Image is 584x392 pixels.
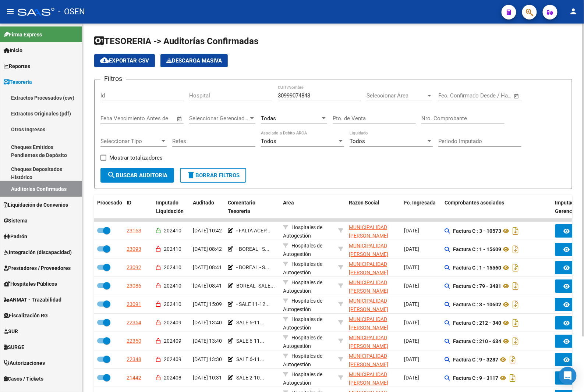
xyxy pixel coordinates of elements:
[193,338,222,344] span: [DATE] 13:40
[228,200,255,214] span: Comentario Tesoreria
[349,200,379,206] span: Razon Social
[4,296,61,304] span: ANMAT - Trazabilidad
[453,283,501,289] strong: Factura C : 79 - 3481
[404,338,419,344] span: [DATE]
[4,280,57,288] span: Hospitales Públicos
[100,138,160,145] span: Seleccionar Tipo
[127,227,141,235] div: 23163
[164,338,181,344] span: 202409
[453,375,498,381] strong: Factura C : 9 - 3117
[349,335,399,357] span: MUNICIPALIDAD [PERSON_NAME][GEOGRAPHIC_DATA]
[349,353,399,376] span: MUNICIPALIDAD [PERSON_NAME][GEOGRAPHIC_DATA]
[193,356,222,362] span: [DATE] 13:30
[283,243,322,257] span: Hospitales de Autogestión
[4,311,48,320] span: Fiscalización RG
[283,200,294,206] span: Area
[127,355,141,364] div: 22348
[193,264,222,270] span: [DATE] 08:41
[404,283,419,289] span: [DATE]
[236,228,270,234] span: - FALTA ACEP...
[176,115,184,123] button: Open calendar
[404,264,419,270] span: [DATE]
[349,242,398,257] div: - 30999074843
[127,337,141,345] div: 22350
[236,246,269,252] span: - BOREAL - S...
[453,228,501,234] strong: Factura C : 3 - 10573
[4,375,43,383] span: Casos / Tickets
[4,264,71,272] span: Prestadores / Proveedores
[283,371,322,386] span: Hospitales de Autogestión
[100,57,149,64] span: Exportar CSV
[164,375,181,381] span: 202408
[127,200,131,206] span: ID
[349,316,399,339] span: MUNICIPALIDAD [PERSON_NAME][GEOGRAPHIC_DATA]
[404,301,419,307] span: [DATE]
[283,298,322,312] span: Hospitales de Autogestión
[107,172,167,179] span: Buscar Auditoria
[438,92,468,99] input: Fecha inicio
[453,320,501,326] strong: Factura C : 212 - 340
[4,201,68,209] span: Liquidación de Convenios
[511,335,520,347] i: Descargar documento
[404,228,419,234] span: [DATE]
[4,217,28,225] span: Sistema
[180,168,246,183] button: Borrar Filtros
[187,171,195,179] mat-icon: delete
[4,327,18,335] span: SUR
[569,7,578,16] mat-icon: person
[404,375,419,381] span: [DATE]
[453,338,501,344] strong: Factura C : 210 - 634
[236,301,270,307] span: - SALE 11-12...
[236,375,264,381] span: SALE 2-10...
[236,356,264,362] span: SALE 6-11...
[236,320,264,325] span: SALE 6-11...
[127,282,141,290] div: 23086
[4,31,42,39] span: Firma Express
[4,46,22,54] span: Inicio
[236,264,269,270] span: - BOREAL - S...
[283,261,322,275] span: Hospitales de Autogestión
[107,171,116,179] mat-icon: search
[153,195,190,219] datatable-header-cell: Imputado Liquidación
[193,200,214,206] span: Auditado
[94,54,155,67] button: Exportar CSV
[453,265,501,271] strong: Factura C : 1 - 15560
[127,374,141,382] div: 21442
[349,297,398,312] div: - 30999074843
[160,54,228,67] button: Descarga Masiva
[164,228,181,234] span: 202410
[160,54,228,67] app-download-masive: Descarga masiva de comprobantes (adjuntos)
[4,62,30,70] span: Reportes
[193,283,222,289] span: [DATE] 08:41
[127,300,141,309] div: 23091
[283,279,322,294] span: Hospitales de Autogestión
[475,92,510,99] input: Fecha fin
[349,298,399,321] span: MUNICIPALIDAD [PERSON_NAME][GEOGRAPHIC_DATA]
[349,370,398,386] div: - 30999074843
[350,138,365,145] span: Todos
[100,56,109,65] mat-icon: cloud_download
[261,138,276,145] span: Todos
[4,232,27,240] span: Padrón
[164,246,181,252] span: 202410
[225,195,280,219] datatable-header-cell: Comentario Tesoreria
[511,299,520,310] i: Descargar documento
[404,200,436,206] span: Fc. Ingresada
[4,248,72,256] span: Integración (discapacidad)
[283,224,322,239] span: Hospitales de Autogestión
[283,335,322,349] span: Hospitales de Autogestión
[193,301,222,307] span: [DATE] 15:09
[453,357,498,363] strong: Factura C : 9 - 3287
[349,278,398,294] div: - 30999074843
[4,343,24,351] span: SURGE
[109,153,163,162] span: Mostrar totalizadores
[404,246,419,252] span: [DATE]
[166,57,222,64] span: Descarga Masiva
[442,195,552,219] datatable-header-cell: Comprobantes asociados
[58,4,85,20] span: - OSEN
[124,195,153,219] datatable-header-cell: ID
[511,317,520,329] i: Descargar documento
[189,115,249,122] span: Seleccionar Gerenciador
[193,320,222,325] span: [DATE] 13:40
[127,318,141,327] div: 22354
